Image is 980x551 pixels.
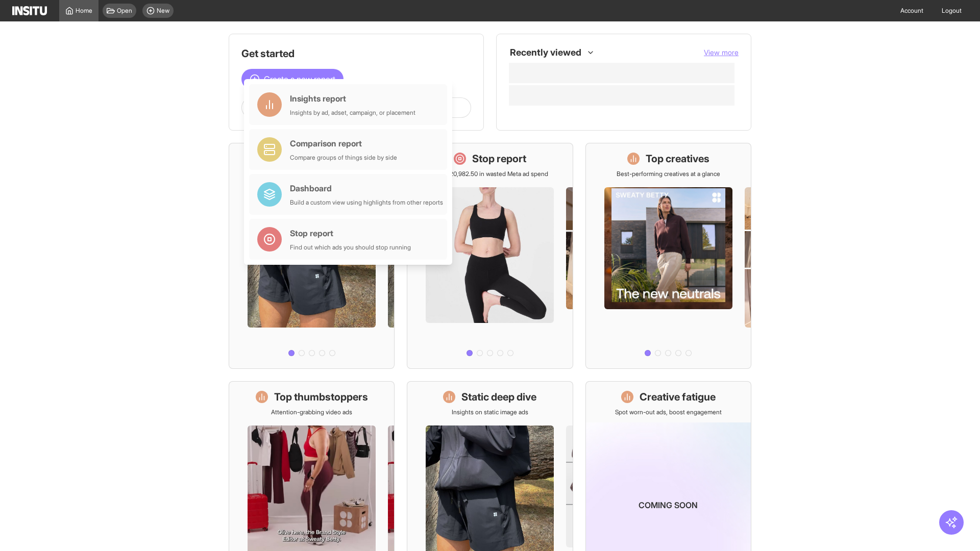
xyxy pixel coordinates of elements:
[241,46,471,61] h1: Get started
[241,69,344,89] button: Create a new report
[290,109,415,117] div: Insights by ad, adset, campaign, or placement
[617,170,720,178] p: Best-performing creatives at a glance
[12,6,47,15] img: Logo
[229,143,395,369] a: What's live nowSee all active ads instantly
[271,408,352,416] p: Attention-grabbing video ads
[274,390,368,404] h1: Top thumbstoppers
[290,154,397,162] div: Compare groups of things side by side
[290,227,411,239] div: Stop report
[157,7,169,15] span: New
[585,143,751,369] a: Top creativesBest-performing creatives at a glance
[290,137,397,149] div: Comparison report
[290,92,415,105] div: Insights report
[646,152,709,166] h1: Top creatives
[290,198,443,207] div: Build a custom view using highlights from other reports
[431,170,548,178] p: Save £20,982.50 in wasted Meta ad spend
[704,47,739,58] button: View more
[472,152,526,166] h1: Stop report
[117,7,132,15] span: Open
[290,182,443,194] div: Dashboard
[76,7,92,15] span: Home
[290,243,411,252] div: Find out which ads you should stop running
[452,408,528,416] p: Insights on static image ads
[407,143,573,369] a: Stop reportSave £20,982.50 in wasted Meta ad spend
[461,390,536,404] h1: Static deep dive
[704,48,739,57] span: View more
[264,73,335,85] span: Create a new report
